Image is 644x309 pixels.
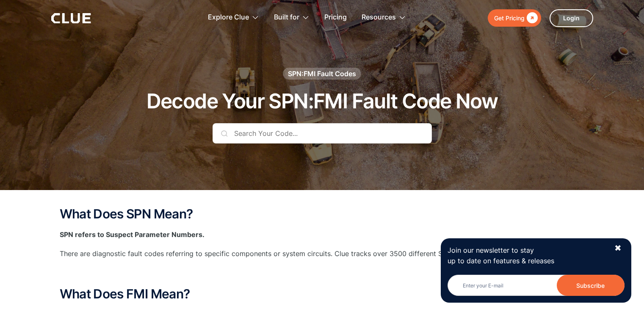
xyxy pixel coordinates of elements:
[60,268,585,279] p: ‍
[557,275,625,296] input: Subscribe
[448,245,607,266] p: Join our newsletter to stay up to date on features & releases
[362,4,406,31] div: Resources
[146,90,498,113] h1: Decode Your SPN:FMI Fault Code Now
[494,13,525,23] div: Get Pricing
[488,9,541,27] a: Get Pricing
[60,207,585,221] h2: What Does SPN Mean?
[60,230,205,239] strong: SPN refers to Suspect Parameter Numbers.
[213,123,432,143] input: Search Your Code...
[274,4,299,31] div: Built for
[274,4,310,31] div: Built for
[550,9,593,27] a: Login
[362,4,396,31] div: Resources
[208,4,259,31] div: Explore Clue
[525,13,538,23] div: 
[448,275,625,296] form: Newsletter
[614,243,622,254] div: ✖
[288,69,356,78] div: SPN:FMI Fault Codes
[60,287,585,301] h2: What Does FMI Mean?
[60,248,585,259] p: There are diagnostic fault codes referring to specific components or system circuits. Clue tracks...
[208,4,249,31] div: Explore Clue
[448,275,625,296] input: Enter your E-mail
[324,4,347,31] a: Pricing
